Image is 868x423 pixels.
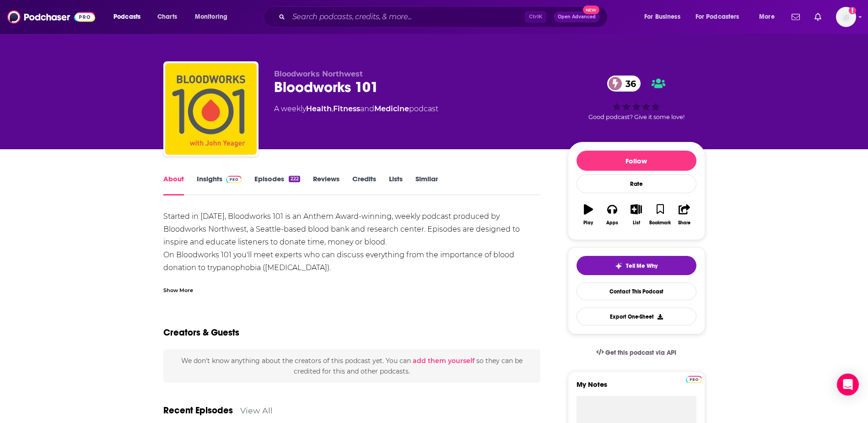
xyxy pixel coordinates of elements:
a: Similar [415,174,438,195]
img: Podchaser Pro [226,176,242,183]
div: 36Good podcast? Give it some love! [568,70,705,126]
div: Search podcasts, credits, & more... [272,6,616,27]
button: List [624,198,648,231]
div: A weekly podcast [274,103,438,114]
button: Bookmark [648,198,672,231]
button: Apps [600,198,624,231]
a: Credits [352,174,376,195]
a: View All [240,406,273,415]
button: Follow [577,151,696,171]
div: Play [583,220,593,226]
span: More [759,11,775,23]
button: Play [577,198,600,231]
img: User Profile [836,7,856,27]
button: Show profile menu [836,7,856,27]
a: Episodes222 [254,174,300,195]
button: Open AdvancedNew [554,11,600,22]
a: About [163,174,184,195]
button: open menu [189,10,239,24]
div: Apps [606,220,618,226]
button: open menu [107,10,152,24]
a: Lists [389,174,403,195]
div: Open Intercom Messenger [837,374,859,396]
span: New [583,5,599,14]
button: open menu [690,10,753,24]
div: Started in [DATE], Bloodworks 101 is an Anthem Award-winning, weekly podcast produced by Bloodwor... [163,210,541,325]
span: Ctrl K [525,11,546,23]
a: InsightsPodchaser Pro [197,174,242,195]
span: Open Advanced [558,15,596,19]
a: Fitness [333,104,360,113]
a: Recent Episodes [163,405,233,416]
span: , [332,104,333,113]
span: Logged in as Padilla_3 [836,7,856,27]
a: 36 [607,76,641,92]
a: Contact This Podcast [577,282,696,300]
a: Charts [151,10,183,24]
img: Podchaser Pro [686,376,702,383]
a: Pro website [686,374,702,383]
svg: Add a profile image [849,7,856,14]
div: 222 [289,176,300,182]
span: Get this podcast via API [605,349,676,357]
span: For Podcasters [695,11,739,23]
a: Show notifications dropdown [811,9,825,25]
span: Charts [157,11,177,23]
img: Bloodworks 101 [165,63,257,155]
img: Podchaser - Follow, Share and Rate Podcasts [7,8,95,26]
button: open menu [638,10,692,24]
h2: Creators & Guests [163,327,239,338]
img: tell me why sparkle [615,262,622,270]
span: Bloodworks Northwest [274,70,363,78]
a: Health [306,104,332,113]
label: My Notes [577,380,696,396]
a: Reviews [313,174,340,195]
span: 36 [616,76,641,92]
button: add them yourself [413,357,474,364]
button: Share [672,198,696,231]
span: Good podcast? Give it some love! [588,114,685,120]
span: Podcasts [113,11,140,23]
div: List [633,220,640,226]
div: Bookmark [649,220,671,226]
div: Rate [577,174,696,193]
a: Medicine [374,104,409,113]
span: Tell Me Why [626,262,658,270]
a: Get this podcast via API [589,342,684,364]
button: Export One-Sheet [577,308,696,325]
span: and [360,104,374,113]
button: open menu [753,10,786,24]
div: Share [678,220,690,226]
span: We don't know anything about the creators of this podcast yet . You can so they can be credited f... [181,357,523,375]
span: Monitoring [195,11,227,23]
input: Search podcasts, credits, & more... [289,10,525,24]
button: tell me why sparkleTell Me Why [577,256,696,275]
span: For Business [644,11,680,23]
a: Show notifications dropdown [788,9,803,25]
